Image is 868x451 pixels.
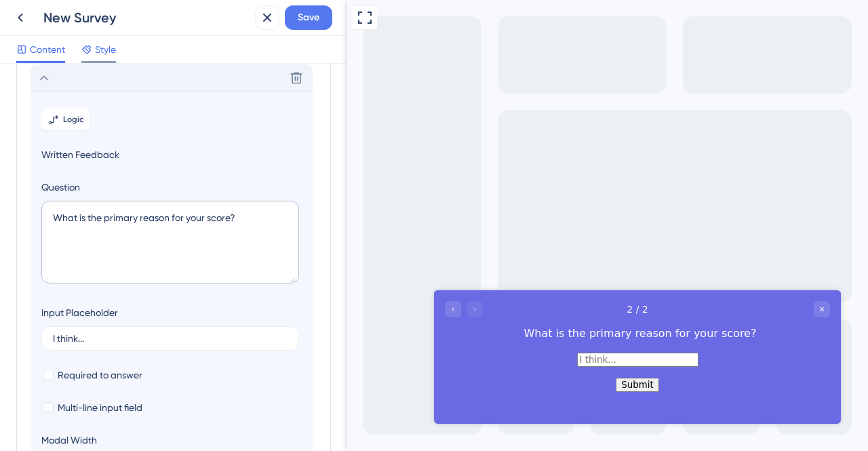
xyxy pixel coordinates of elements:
[41,179,302,195] label: Question
[87,290,494,424] iframe: UserGuiding Survey
[30,41,65,58] span: Content
[41,305,118,321] div: Input Placeholder
[298,9,319,26] span: Save
[58,399,142,416] span: Multi-line input field
[53,334,288,343] input: Type a placeholder
[285,5,332,30] button: Save
[41,201,299,283] textarea: What is the primary reason for your score?
[41,146,302,163] span: Written Feedback
[43,8,250,27] div: New Survey
[58,367,142,383] span: Required to answer
[95,41,116,58] span: Style
[41,432,136,448] div: Modal Width
[63,114,84,125] span: Logic
[41,109,90,130] button: Logic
